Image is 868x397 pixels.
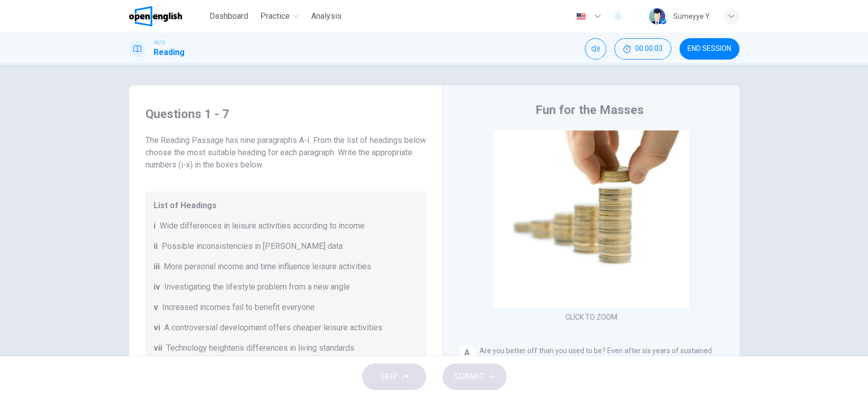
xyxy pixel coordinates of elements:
a: OpenEnglish logo [129,6,206,26]
span: iv [154,281,160,293]
button: Practice [256,7,303,25]
div: Hide [614,38,671,60]
span: 00:00:03 [635,45,663,53]
button: 00:00:03 [614,38,671,60]
span: Technology heightens differences in living standards [166,342,354,354]
span: A controversial development offers cheaper leisure activities [164,322,382,334]
div: A [459,345,475,361]
span: v [154,301,158,314]
span: Increased incomes fail to benefit everyone [162,301,315,314]
span: Possible inconsistencies in [PERSON_NAME] data [162,240,343,252]
span: Dashboard [209,10,248,22]
img: en [575,13,587,20]
span: ii [154,240,158,252]
button: Analysis [307,7,346,25]
span: END SESSION [687,45,731,53]
div: Mute [585,38,606,60]
span: iii [154,261,160,273]
h4: Questions 1 - 7 [145,106,426,122]
span: More personal income and time influence leisure activities [164,261,371,273]
span: i [154,220,156,232]
img: OpenEnglish logo [129,6,183,26]
span: Investigating the lifestyle problem from a new angle [164,281,350,293]
span: vii [154,342,162,354]
span: Wide differences in leisure activities according to income [160,220,365,232]
span: IELTS [154,39,165,46]
span: The Reading Passage has nine paragraphs A-I. From the list of headings below choose the most suit... [145,134,426,171]
span: Analysis [311,10,342,22]
div: Sümeyye Y. [673,10,711,22]
h4: Fun for the Masses [535,102,644,118]
span: vi [154,322,160,334]
button: Dashboard [205,7,252,25]
h1: Reading [154,46,185,59]
button: END SESSION [679,38,739,60]
span: Practice [260,10,290,22]
span: List of Headings [154,200,418,212]
img: Profile picture [649,8,665,24]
